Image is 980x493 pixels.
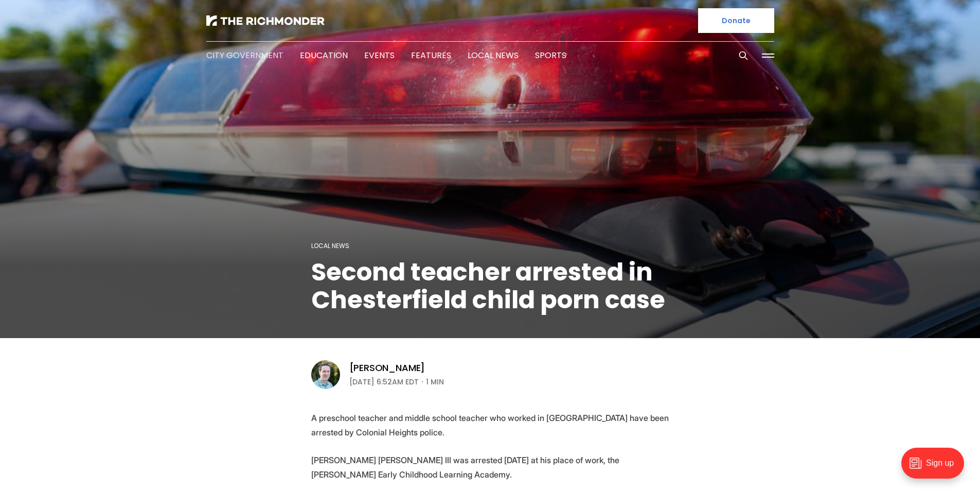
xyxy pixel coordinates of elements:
p: [PERSON_NAME] [PERSON_NAME] III was arrested [DATE] at his place of work, the [PERSON_NAME] Early... [311,453,669,482]
a: Local News [468,49,519,61]
span: 1 min [426,376,444,388]
a: Donate [698,8,774,33]
h1: Second teacher arrested in Chesterfield child porn case [311,258,669,314]
img: The Richmonder [206,15,325,26]
a: [PERSON_NAME] [349,362,425,374]
a: City Government [206,49,283,61]
iframe: portal-trigger [893,443,980,493]
p: A preschool teacher and middle school teacher who worked in [GEOGRAPHIC_DATA] have been arrested ... [311,411,669,439]
button: Search this site [736,48,751,63]
a: Education [300,49,348,61]
a: Events [364,49,395,61]
a: Sports [535,49,566,61]
a: Local News [311,241,349,250]
a: Features [411,49,451,61]
time: [DATE] 6:52AM EDT [349,376,419,388]
img: Michael Phillips [311,360,340,389]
